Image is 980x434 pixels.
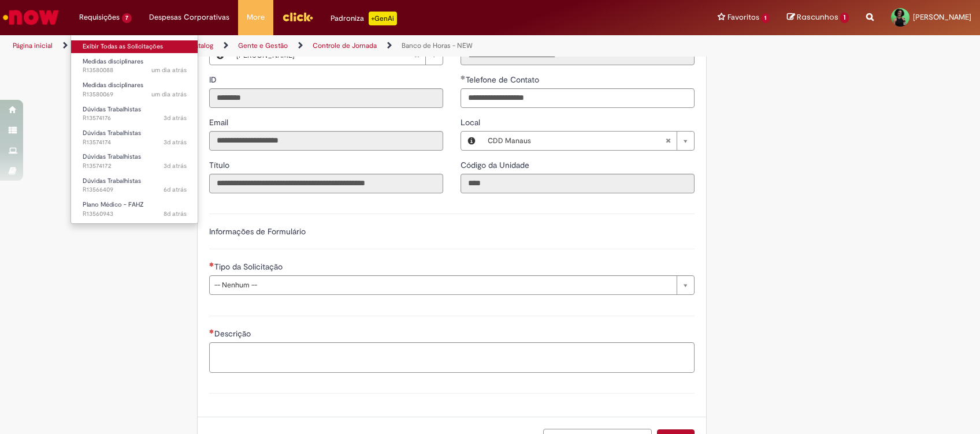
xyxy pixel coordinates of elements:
ul: Trilhas de página [9,35,645,57]
span: Plano Médico - FAHZ [83,200,144,209]
input: Código da Unidade [461,174,695,193]
span: Requisições [79,12,120,23]
time: 30/09/2025 08:26:52 [151,66,187,74]
label: Informações de Formulário [209,226,306,237]
span: More [247,12,265,23]
time: 30/09/2025 08:24:43 [151,90,187,99]
span: R13574174 [83,138,187,147]
span: Dúvidas Trabalhistas [83,177,141,185]
span: R13560943 [83,209,187,219]
p: +GenAi [369,12,397,25]
span: 3d atrás [164,138,187,147]
time: 28/09/2025 17:09:50 [164,162,187,170]
span: R13574172 [83,162,187,171]
span: 1 [762,13,770,23]
span: Necessários [209,262,214,267]
input: Email [209,131,443,151]
div: Padroniza [331,12,397,25]
span: Rascunhos [797,12,838,23]
a: Aberto R13580088 : Medidas disciplinares [71,55,198,77]
textarea: Descrição [209,342,695,373]
span: 8d atrás [164,209,187,218]
button: Local, Visualizar este registro CDD Manaus [461,132,482,150]
img: ServiceNow [1,6,61,29]
time: 23/09/2025 17:53:00 [164,209,187,218]
span: Local [461,117,482,128]
span: um dia atrás [151,66,187,74]
span: Medidas disciplinares [83,81,143,89]
abbr: Limpar campo Local [659,132,677,150]
a: Gente e Gestão [238,41,288,50]
span: CDD Manaus [488,132,665,150]
span: Somente leitura - Email [209,117,231,128]
span: R13580069 [83,90,187,99]
span: Telefone de Contato [466,74,541,85]
a: Aberto R13566409 : Dúvidas Trabalhistas [71,175,198,196]
span: Necessários [209,329,214,334]
span: Dúvidas Trabalhistas [83,129,141,137]
span: Obrigatório Preenchido [461,75,466,80]
ul: Requisições [70,35,198,224]
label: Somente leitura - ID [209,74,219,85]
label: Somente leitura - Código da Unidade [461,159,532,171]
span: Medidas disciplinares [83,57,143,66]
span: Favoritos [727,12,759,23]
time: 28/09/2025 17:11:10 [164,138,187,147]
time: 28/09/2025 17:12:47 [164,114,187,122]
a: Aberto R13574172 : Dúvidas Trabalhistas [71,151,198,172]
a: Banco de Horas - NEW [402,41,473,50]
span: 1 [840,13,849,23]
span: Somente leitura - ID [209,74,219,85]
span: Somente leitura - Código da Unidade [461,160,532,170]
span: Despesas Corporativas [149,12,229,23]
a: CDD ManausLimpar campo Local [482,132,694,150]
span: 3d atrás [164,114,187,122]
input: Telefone de Contato [461,88,695,108]
img: click_logo_yellow_360x200.png [282,8,313,25]
a: Rascunhos [787,12,849,23]
a: Aberto R13560943 : Plano Médico - FAHZ [71,199,198,220]
span: -- Nenhum -- [214,276,671,294]
span: R13566409 [83,185,187,194]
span: R13580088 [83,66,187,75]
span: Somente leitura - Título [209,160,232,170]
time: 25/09/2025 11:20:26 [164,185,187,194]
a: Página inicial [13,41,53,50]
a: Controle de Jornada [313,41,377,50]
span: 7 [122,13,132,23]
span: Tipo da Solicitação [214,261,285,272]
a: Aberto R13574174 : Dúvidas Trabalhistas [71,127,198,148]
a: Aberto R13574176 : Dúvidas Trabalhistas [71,103,198,125]
a: Exibir Todas as Solicitações [71,40,198,53]
a: Aberto R13580069 : Medidas disciplinares [71,79,198,100]
span: um dia atrás [151,90,187,99]
span: [PERSON_NAME] [913,12,971,22]
span: 3d atrás [164,162,187,170]
span: Dúvidas Trabalhistas [83,152,141,161]
input: Título [209,174,443,193]
label: Somente leitura - Título [209,159,232,171]
span: 6d atrás [164,185,187,194]
span: R13574176 [83,114,187,123]
span: Dúvidas Trabalhistas [83,105,141,114]
input: ID [209,88,443,108]
label: Somente leitura - Email [209,117,231,128]
span: Descrição [214,328,253,339]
